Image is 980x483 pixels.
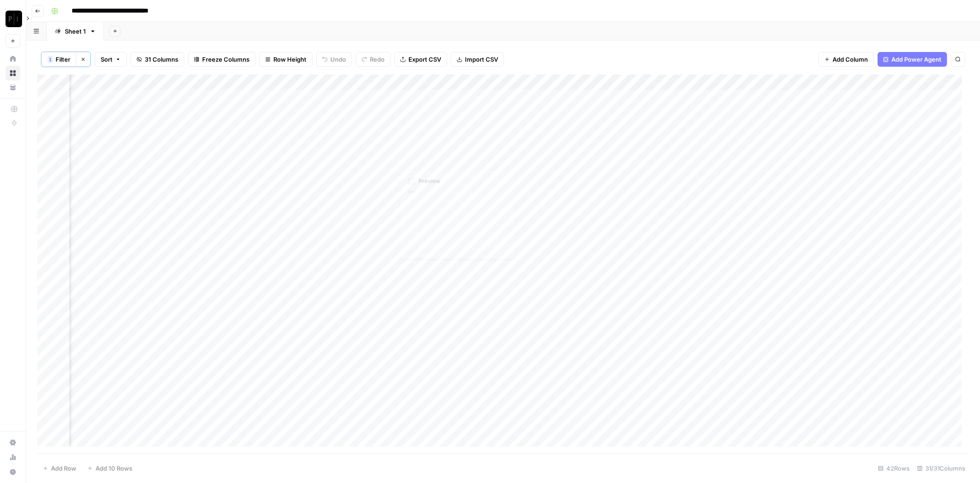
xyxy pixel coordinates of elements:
span: 1 [49,56,51,63]
button: Sort [95,52,127,67]
span: Add 10 Rows [96,464,132,473]
button: Row Height [259,52,312,67]
button: Add Column [818,52,874,67]
button: 31 Columns [130,52,184,67]
a: Home [6,52,20,66]
button: Undo [316,52,352,67]
a: Browse [6,66,20,80]
div: 31/31 Columns [913,461,969,476]
button: Freeze Columns [188,52,255,67]
div: 1 [408,191,414,194]
button: Workspace: Paragon (Prod) [6,7,20,30]
button: 1Filter [41,52,76,67]
button: Add 10 Rows [82,461,138,476]
span: Sort [101,55,113,64]
span: Freeze Columns [202,55,249,64]
button: Redo [356,52,391,67]
span: Row Height [273,55,306,64]
a: Your Data [6,80,20,95]
span: Add Row [51,464,76,473]
span: Add Power Agent [891,55,941,64]
span: Undo [330,55,346,64]
span: Add Column [833,55,868,64]
button: Help + Support [6,465,20,479]
a: Usage [6,450,20,465]
span: Filter [56,55,70,64]
a: Settings [6,435,20,450]
span: Redo [370,55,385,64]
img: Paragon (Prod) Logo [6,11,22,27]
span: 31 Columns [145,55,178,64]
button: Export CSV [394,52,447,67]
a: Sheet 1 [47,22,104,40]
button: Import CSV [451,52,504,67]
div: Sheet 1 [65,27,86,36]
span: Import CSV [465,55,498,64]
span: Export CSV [408,55,441,64]
button: Add Row [37,461,82,476]
div: 1 [47,56,53,63]
div: 42 Rows [874,461,913,476]
button: Add Power Agent [878,52,947,67]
